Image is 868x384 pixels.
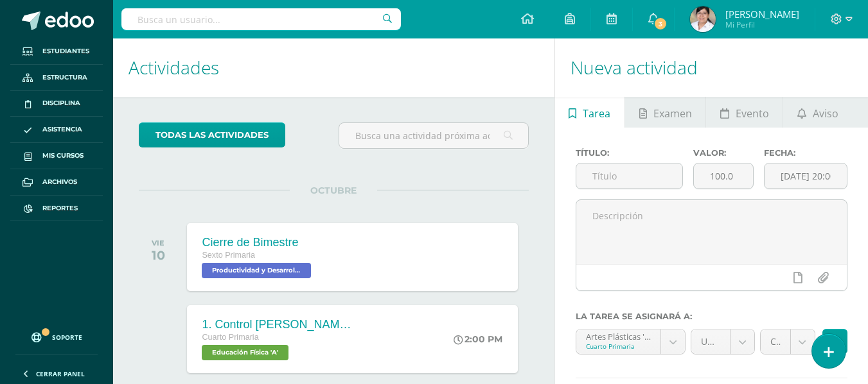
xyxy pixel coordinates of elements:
[690,6,716,32] img: 81b4b96153a5e26d3d090ab20a7281c5.png
[693,148,754,158] label: Valor:
[586,330,651,342] div: Artes Plásticas 'A'
[576,312,847,321] label: La tarea se asignará a:
[725,8,799,21] span: [PERSON_NAME]
[736,98,769,129] span: Evento
[139,122,285,147] a: todas las Actividades
[52,333,82,342] span: Soporte
[339,123,527,148] input: Busca una actividad próxima aquí...
[10,169,103,196] a: Archivos
[576,163,682,188] input: Título
[152,247,165,263] div: 10
[10,38,103,65] a: Estudiantes
[571,38,853,97] h1: Nueva actividad
[42,203,78,213] span: Reportes
[761,330,815,354] a: CIERRE (20.0%)
[202,263,311,278] span: Productividad y Desarrollo 'A'
[454,333,502,345] div: 2:00 PM
[725,19,799,30] span: Mi Perfil
[10,143,103,169] a: Mis cursos
[42,46,89,56] span: Estudiantes
[42,151,84,161] span: Mis cursos
[583,98,610,129] span: Tarea
[10,91,103,117] a: Disciplina
[42,124,82,135] span: Asistencia
[653,17,668,31] span: 3
[10,196,103,222] a: Reportes
[576,330,686,354] a: Artes Plásticas 'A'Cuarto Primaria
[586,342,651,351] div: Cuarto Primaria
[813,98,838,129] span: Aviso
[202,318,356,331] div: 1. Control [PERSON_NAME] de hule.
[42,72,87,83] span: Estructura
[36,369,85,378] span: Cerrar panel
[10,65,103,91] a: Estructura
[128,38,539,97] h1: Actividades
[625,97,705,128] a: Examen
[555,97,624,128] a: Tarea
[42,177,77,187] span: Archivos
[653,98,692,129] span: Examen
[290,185,377,196] span: OCTUBRE
[10,117,103,143] a: Asistencia
[764,148,847,158] label: Fecha:
[706,97,783,128] a: Evento
[694,163,753,188] input: Puntos máximos
[576,148,683,158] label: Título:
[152,238,165,247] div: VIE
[202,345,288,360] span: Educación Física 'A'
[701,330,720,354] span: Unidad 4
[121,8,401,30] input: Busca un usuario...
[202,236,314,249] div: Cierre de Bimestre
[783,97,852,128] a: Aviso
[15,320,98,351] a: Soporte
[202,251,255,260] span: Sexto Primaria
[765,163,847,188] input: Fecha de entrega
[691,330,754,354] a: Unidad 4
[42,98,80,108] span: Disciplina
[202,333,258,342] span: Cuarto Primaria
[770,330,781,354] span: CIERRE (20.0%)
